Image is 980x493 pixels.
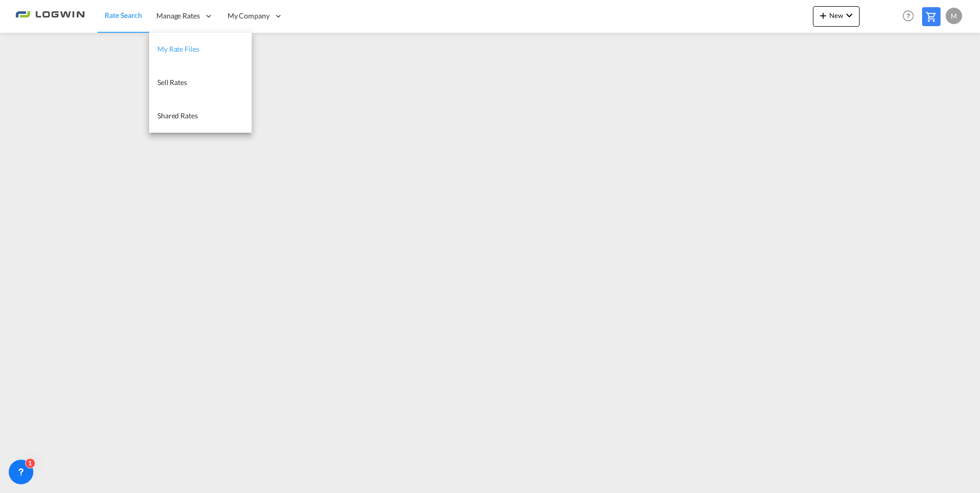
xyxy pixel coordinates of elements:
[900,7,917,25] span: Help
[817,11,855,19] span: New
[157,78,187,87] span: Sell Rates
[149,66,252,99] a: Sell Rates
[105,11,142,19] span: Rate Search
[817,9,829,22] md-icon: icon-plus 400-fg
[900,7,922,26] div: Help
[15,5,85,28] img: 2761ae10d95411efa20a1f5e0282d2d7.png
[843,9,855,22] md-icon: icon-chevron-down
[157,45,199,53] span: My Rate Files
[946,8,962,24] div: M
[157,111,198,120] span: Shared Rates
[813,6,860,27] button: icon-plus 400-fgNewicon-chevron-down
[149,33,252,66] a: My Rate Files
[156,11,200,21] span: Manage Rates
[228,11,270,21] span: My Company
[149,99,252,133] a: Shared Rates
